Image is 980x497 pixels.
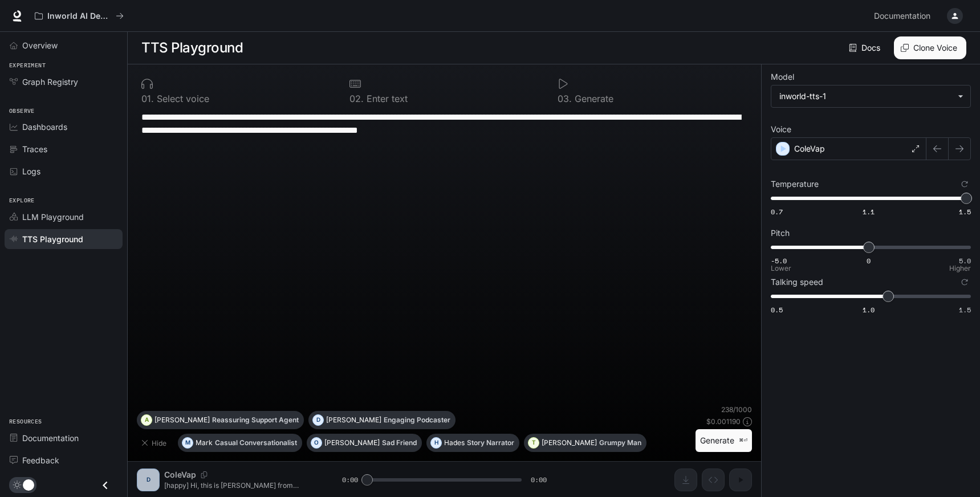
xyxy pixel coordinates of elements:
p: Inworld AI Demos [47,11,111,21]
span: Traces [22,143,47,155]
button: T[PERSON_NAME]Grumpy Man [524,434,646,452]
span: Overview [22,39,58,51]
a: Docs [847,36,885,59]
span: 5.0 [959,256,971,266]
button: Close drawer [92,474,118,497]
a: TTS Playground [5,229,123,249]
p: Generate [572,94,613,103]
p: Story Narrator [467,439,514,446]
button: Hide [137,434,173,452]
p: Voice [771,125,791,133]
p: Higher [949,265,971,272]
button: MMarkCasual Conversationalist [178,434,302,452]
span: 0.5 [771,305,783,315]
span: LLM Playground [22,211,84,223]
p: 238 / 1000 [721,405,752,414]
a: Dashboards [5,117,123,137]
div: O [311,434,322,452]
a: Feedback [5,450,123,470]
span: -5.0 [771,256,787,266]
span: Graph Registry [22,76,78,88]
div: inworld-tts-1 [779,91,952,102]
span: Dark mode toggle [23,478,34,491]
span: 1.5 [959,207,971,217]
p: Mark [196,439,213,446]
button: HHadesStory Narrator [426,434,519,452]
span: Logs [22,165,40,177]
span: 1.1 [863,207,875,217]
button: Reset to default [958,178,971,190]
p: Enter text [364,94,408,103]
span: 0 [867,256,871,266]
div: M [182,434,193,452]
button: Generate⌘⏎ [696,429,752,453]
span: 1.0 [863,305,875,315]
a: Graph Registry [5,72,123,92]
button: All workspaces [30,5,129,27]
p: [PERSON_NAME] [324,439,380,446]
div: inworld-tts-1 [771,85,970,107]
div: D [313,411,323,429]
p: Select voice [154,94,209,103]
p: 0 3 . [558,94,572,103]
p: 0 2 . [349,94,364,103]
span: Documentation [874,9,930,23]
p: ⌘⏎ [739,437,747,444]
p: ColeVap [794,143,825,154]
p: Pitch [771,229,790,237]
p: Lower [771,265,791,272]
span: 0.7 [771,207,783,217]
p: Talking speed [771,278,823,286]
a: LLM Playground [5,207,123,227]
span: 1.5 [959,305,971,315]
p: Engaging Podcaster [384,417,450,423]
button: Clone Voice [894,36,966,59]
button: D[PERSON_NAME]Engaging Podcaster [308,411,456,429]
span: TTS Playground [22,233,83,245]
p: [PERSON_NAME] [326,417,381,423]
a: Logs [5,161,123,181]
a: Documentation [5,428,123,448]
p: Model [771,73,794,81]
p: [PERSON_NAME] [542,439,597,446]
button: A[PERSON_NAME]Reassuring Support Agent [137,411,304,429]
button: Reset to default [958,276,971,288]
button: O[PERSON_NAME]Sad Friend [307,434,422,452]
p: Grumpy Man [599,439,641,446]
div: H [431,434,441,452]
p: [PERSON_NAME] [154,417,210,423]
a: Documentation [869,5,939,27]
span: Documentation [22,432,79,444]
p: Temperature [771,180,819,188]
p: Reassuring Support Agent [212,417,299,423]
p: Casual Conversationalist [215,439,297,446]
p: 0 1 . [141,94,154,103]
h1: TTS Playground [141,36,243,59]
a: Traces [5,139,123,159]
span: Feedback [22,454,59,466]
div: T [528,434,539,452]
p: Hades [444,439,465,446]
p: $ 0.001190 [706,417,741,426]
div: A [141,411,152,429]
span: Dashboards [22,121,67,133]
p: Sad Friend [382,439,417,446]
a: Overview [5,35,123,55]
